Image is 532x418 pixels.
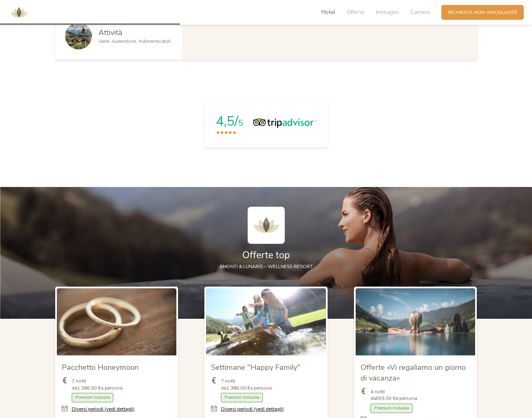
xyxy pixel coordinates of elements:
span: Offerte top [242,249,290,262]
span: Immagini [376,8,399,16]
a: AMONTI & LUNARIS Wellnessresort [7,10,31,14]
img: Tripadvisor [253,117,316,129]
span: Pacchetto Honeymoon [62,362,138,372]
span: Premium Inclusive [72,393,114,402]
img: Pacchetto Honeymoon [57,288,177,355]
span: Camere [410,8,430,16]
span: Offerte [347,8,364,16]
span: 5 [238,117,243,128]
span: 7 notti da a persona [72,378,122,392]
span: Offerte «Vi regaliamo un giorno di vacanza» [361,362,466,383]
span: 4 notti da a persona [370,388,417,402]
span: Richiesta non vincolante [448,9,517,16]
span: Attività [98,27,122,37]
span: 7 notti da a persona [221,378,272,392]
a: Diversi periodi (vedi dettagli) [221,406,284,413]
a: Diversi periodi (vedi dettagli) [72,406,135,413]
img: Settimane "Happy Family" [206,288,326,355]
span: Premium Inclusive [221,393,263,402]
span: Premium Inclusive [370,404,412,413]
span: Varie. Autentiche. Indimenticabili. [98,38,172,44]
img: Offerte «Vi regaliamo un giorno di vacanza» [356,288,476,355]
a: 4,5/5Tripadvisor [204,99,328,147]
span: 4,5/ [216,112,238,130]
b: 1.386,00 € [226,385,250,391]
b: 693,00 € [376,395,396,402]
img: AMONTI & LUNARIS Wellnessresort [248,207,285,244]
span: Hotel [321,8,335,16]
span: AMONTI & LUNARIS – wellness resort [220,264,313,270]
span: Settimane "Happy Family" [211,362,300,372]
b: 1.386,00 € [77,385,101,391]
